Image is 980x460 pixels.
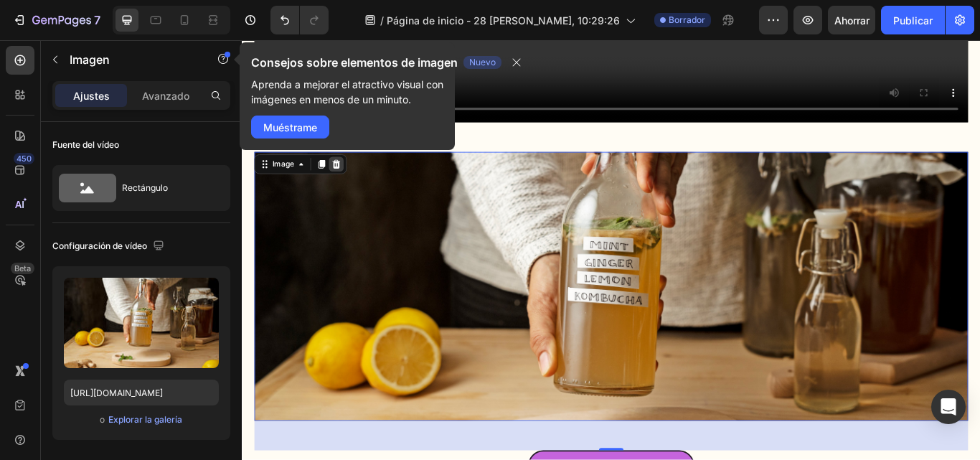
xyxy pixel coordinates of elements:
[380,14,384,27] font: /
[931,390,966,424] div: Abrir Intercom Messenger
[64,380,219,405] input: https://ejemplo.com/imagen.jpg
[108,414,182,425] font: Explorar la galería
[270,6,329,34] div: Deshacer/Rehacer
[14,263,31,273] font: Beta
[14,131,847,444] img: gempages_432750572815254551-4bb907ca-f9e8-4efe-b7f9-5d473859e043.jpg
[881,6,945,34] button: Publicar
[834,14,870,27] font: Ahorrar
[142,90,189,102] font: Avanzado
[6,6,107,34] button: 7
[64,278,219,368] img: imagen de vista previa
[52,240,147,251] font: Configuración de vídeo
[828,6,875,34] button: Ahorrar
[387,14,620,27] font: Página de inicio - 28 [PERSON_NAME], 10:29:26
[669,14,705,25] font: Borrador
[70,52,110,67] font: Imagen
[52,139,119,150] font: Fuente del vídeo
[17,154,32,164] font: 450
[122,182,168,193] font: Rectángulo
[73,90,110,102] font: Ajustes
[893,14,933,27] font: Publicar
[70,51,192,68] p: Imagen
[100,414,105,425] font: o
[94,13,100,27] font: 7
[242,40,980,460] iframe: Área de diseño
[32,139,63,151] div: Image
[108,413,183,427] button: Explorar la galería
